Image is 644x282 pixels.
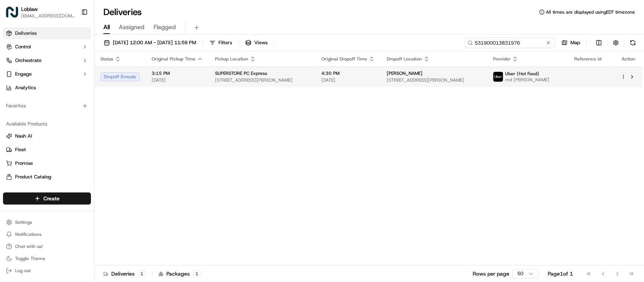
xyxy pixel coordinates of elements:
button: Refresh [627,37,638,48]
span: Loblaw 12 agents [23,117,63,123]
span: [DATE] [152,77,203,83]
a: Promise [6,160,88,167]
span: Assigned [119,23,144,32]
div: Action [621,56,636,62]
p: Rows per page [473,270,509,277]
button: [EMAIL_ADDRESS][DOMAIN_NAME] [21,13,75,19]
span: Loblaw 12 agents [23,138,63,144]
span: • [65,117,68,123]
span: Analytics [15,84,36,91]
span: Dropoff Location [387,56,422,62]
span: Original Dropoff Time [321,56,367,62]
button: Filters [206,37,235,48]
button: Views [242,37,271,48]
button: Promise [3,157,91,169]
span: Create [43,195,60,202]
span: Provider [493,56,510,62]
button: Control [3,41,91,53]
button: Chat with us! [3,241,91,252]
span: Original Pickup Time [152,56,195,62]
span: [DATE] [69,117,85,123]
span: Engage [15,71,32,77]
img: Loblaw 12 agents [8,130,20,143]
span: Fleet [15,146,26,153]
div: Available Products [3,118,91,130]
span: [DATE] [69,138,85,144]
span: Product Catalog [15,174,51,180]
a: 💻API Documentation [61,166,124,180]
input: Type to search [464,37,555,48]
span: SUPERSTORE PC Express [215,70,267,76]
a: Analytics [3,82,91,94]
span: md [PERSON_NAME] [505,77,549,83]
span: Settings [15,219,32,225]
span: • [65,138,68,144]
div: 📗 [8,170,14,176]
div: 1 [138,270,146,277]
p: Welcome 👋 [8,30,137,42]
div: Packages [158,270,201,277]
button: Create [3,192,91,205]
span: Notifications [15,231,41,237]
div: Page 1 of 1 [548,270,573,277]
img: Loblaw [6,6,18,18]
a: Powered byPylon [53,187,91,193]
img: 1736555255976-a54dd68f-1ca7-489b-9aae-adbdc363a1c4 [8,72,21,86]
button: Notifications [3,229,91,240]
span: API Documentation [71,169,121,177]
span: Nash AI [15,133,32,139]
button: [DATE] 12:00 AM - [DATE] 11:59 PM [100,37,200,48]
img: Nash [8,8,23,23]
button: Start new chat [128,74,137,84]
button: Orchestrate [3,54,91,67]
img: 1755196953914-cd9d9cba-b7f7-46ee-b6f5-75ff69acacf5 [16,72,29,86]
span: Knowledge Base [15,169,58,177]
button: LoblawLoblaw[EMAIL_ADDRESS][DOMAIN_NAME] [3,3,78,21]
div: Deliveries [103,270,146,277]
span: Pylon [75,187,91,193]
a: Product Catalog [6,174,88,180]
span: [PERSON_NAME] [387,70,423,76]
span: Promise [15,160,33,167]
button: Nash AI [3,130,91,142]
button: Loblaw [21,5,38,13]
span: Orchestrate [15,57,41,64]
h1: Deliveries [103,6,142,18]
span: Flagged [154,23,176,32]
div: 💻 [64,170,70,176]
button: Product Catalog [3,171,91,183]
span: Chat with us! [15,243,43,249]
a: Fleet [6,146,88,153]
a: Nash AI [6,133,88,139]
span: Reference Id [574,56,601,62]
button: See all [117,97,137,106]
span: Filters [218,39,232,46]
div: Past conversations [8,98,51,104]
span: [DATE] [321,77,375,83]
div: We're available if you need us! [34,80,104,86]
span: All [103,23,110,32]
span: Log out [15,268,31,274]
span: Control [15,43,31,50]
span: [STREET_ADDRESS][PERSON_NAME] [215,77,309,83]
div: Start new chat [34,72,124,80]
span: [STREET_ADDRESS][PERSON_NAME] [387,77,481,83]
span: Toggle Theme [15,256,45,262]
a: 📗Knowledge Base [5,166,61,180]
div: Favorites [3,100,91,112]
span: Uber (Hot Food) [505,71,539,77]
a: Deliveries [3,27,91,39]
span: Pickup Location [215,56,248,62]
span: 4:30 PM [321,70,375,76]
span: All times are displayed using EDT timezone [546,9,635,15]
button: Toggle Theme [3,253,91,264]
span: 3:15 PM [152,70,203,76]
img: uber-new-logo.jpeg [493,72,503,82]
span: Map [570,39,580,46]
span: [DATE] 12:00 AM - [DATE] 11:59 PM [113,39,196,46]
img: Loblaw 12 agents [8,110,20,122]
button: Log out [3,265,91,276]
button: Map [558,37,584,48]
